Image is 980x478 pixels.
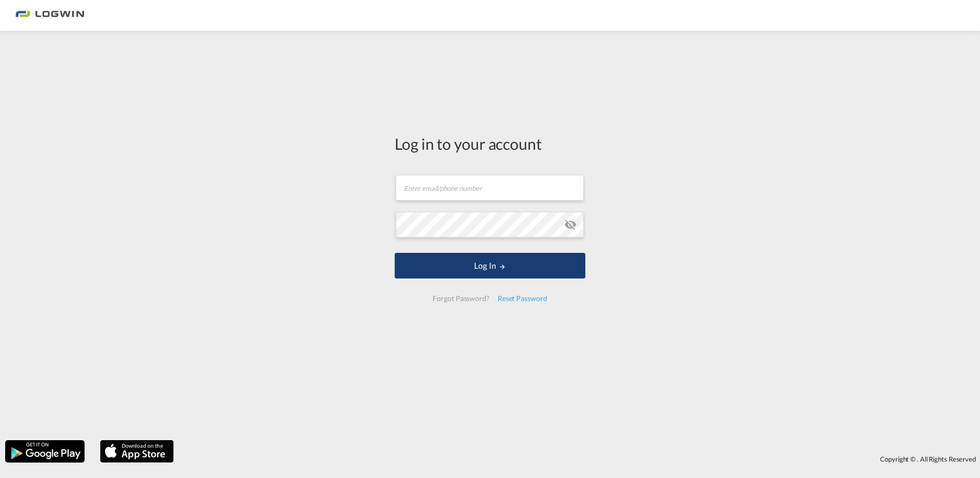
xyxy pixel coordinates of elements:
div: Reset Password [494,289,552,308]
img: google.png [4,439,86,464]
input: Enter email/phone number [396,175,584,201]
button: LOGIN [395,253,585,278]
md-icon: icon-eye-off [564,218,577,231]
div: Forgot Password? [428,289,493,308]
div: Log in to your account [395,133,585,154]
img: apple.png [99,439,175,464]
img: bc73a0e0d8c111efacd525e4c8ad7d32.png [15,4,85,27]
div: Copyright © . All Rights Reserved [179,450,980,468]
